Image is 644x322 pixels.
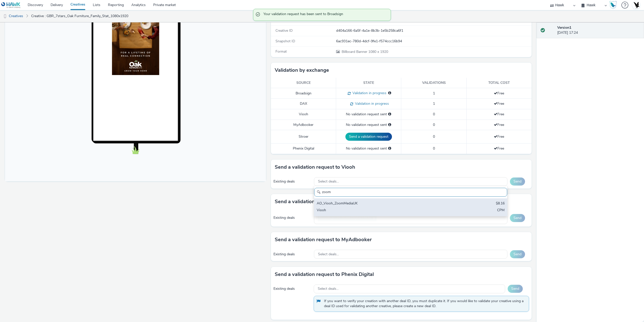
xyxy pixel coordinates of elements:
span: 1 [433,91,435,96]
span: Free [494,122,504,127]
div: 6ac931ec-780d-4dcf-9fe1-f574ccc16b94 [336,39,531,44]
h3: Send a validation request to Phenix Digital [275,271,374,278]
div: Please select a deal below and click on Send to send a validation request to MyAdbooker. [388,122,391,127]
span: Free [494,101,504,106]
div: Viooh [317,208,441,213]
h3: Send a validation request to Viooh [275,163,355,171]
span: Free [494,134,504,139]
span: 0 [433,112,435,117]
span: 1080 x 1920 [341,49,388,54]
th: State [336,78,401,88]
span: Free [494,146,504,151]
div: Existing deals [273,286,311,291]
td: Broadsign [271,88,336,99]
img: undefined Logo [1,2,21,8]
img: Advertisement preview [107,16,154,100]
a: Creative : GBR_7stars_Oak Furniture_Family_Stat_1080x1920 [29,10,131,22]
div: Existing deals [273,215,312,220]
div: Please select a deal below and click on Send to send a validation request to Phenix Digital. [388,146,391,151]
div: No validation request sent [339,112,398,117]
strong: Version 1 [557,25,571,30]
div: AO_Viooh_ZoomMediaUK [317,201,441,207]
td: MyAdbooker [271,120,336,130]
span: Your validation request has been sent to Broadsign [263,12,386,18]
span: Billboard Banner [342,49,368,54]
div: [DATE] 17:24 [557,25,640,35]
td: Phenix Digital [271,144,336,154]
span: 0 [433,146,435,151]
th: Total cost [466,78,532,88]
button: Send [508,285,523,293]
h3: Send a validation request to Broadsign [275,198,366,205]
div: CPM [497,208,505,213]
button: Send [510,214,525,222]
div: No validation request sent [339,146,398,151]
button: Send a validation request [345,133,392,141]
div: Please select a deal below and click on Send to send a validation request to Viooh. [388,112,391,117]
button: Send [510,177,525,186]
span: Validation in progress [353,101,389,106]
span: Free [494,91,504,96]
div: Existing deals [273,252,312,257]
span: 0 [433,122,435,127]
div: d404a166-6a5f-4a1e-8b3b-1e5b258ca6f1 [336,28,531,33]
div: No validation request sent [339,122,398,127]
td: DAX [271,99,336,109]
span: Validation in progress [351,91,386,95]
td: Stroer [271,130,336,143]
th: Source [271,78,336,88]
div: Existing deals [273,179,312,184]
span: Creative ID [275,28,293,33]
span: Select deals... [318,252,339,257]
img: dooh [3,14,8,19]
span: 1 [433,101,435,106]
img: Hawk Academy [609,1,617,9]
th: Validations [401,78,466,88]
span: Select deals... [318,287,339,291]
td: Viooh [271,109,336,120]
button: Send [510,250,525,258]
span: Select deals... [318,180,339,184]
span: Snapshot ID [275,39,295,44]
span: Broadisgn: Hi-Steet Digital Media [319,216,371,220]
span: Format [275,49,287,54]
h3: Send a validation request to MyAdbooker [275,236,372,243]
span: Free [494,112,504,117]
span: 0 [433,134,435,139]
a: Hawk Academy [609,1,619,9]
div: $8.16 [496,201,505,207]
input: Search...... [314,188,507,197]
h3: Validation by exchange [275,66,329,74]
img: Account UK [632,1,640,9]
span: If you want to verify your creation with another deal ID, you must duplicate it. If you would lik... [324,299,524,309]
